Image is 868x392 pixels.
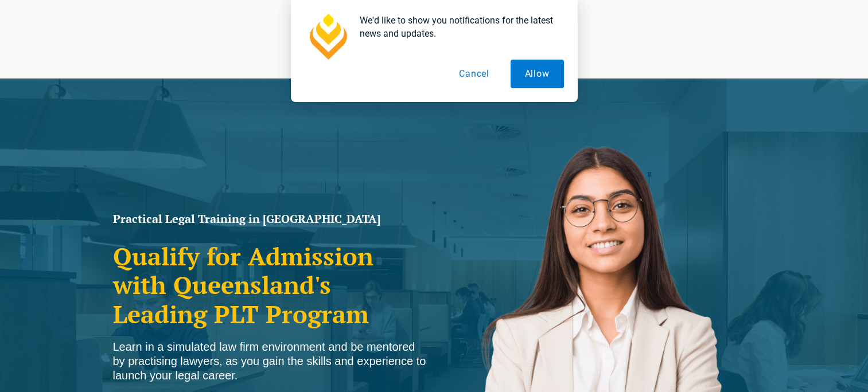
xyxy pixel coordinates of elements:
[305,14,351,60] img: notification icon
[445,60,504,88] button: Cancel
[113,242,429,328] h2: Qualify for Admission with Queensland's Leading PLT Program
[511,60,564,88] button: Allow
[113,213,429,225] h1: Practical Legal Training in [GEOGRAPHIC_DATA]
[351,14,564,40] div: We'd like to show you notifications for the latest news and updates.
[113,340,429,383] div: Learn in a simulated law firm environment and be mentored by practising lawyers, as you gain the ...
